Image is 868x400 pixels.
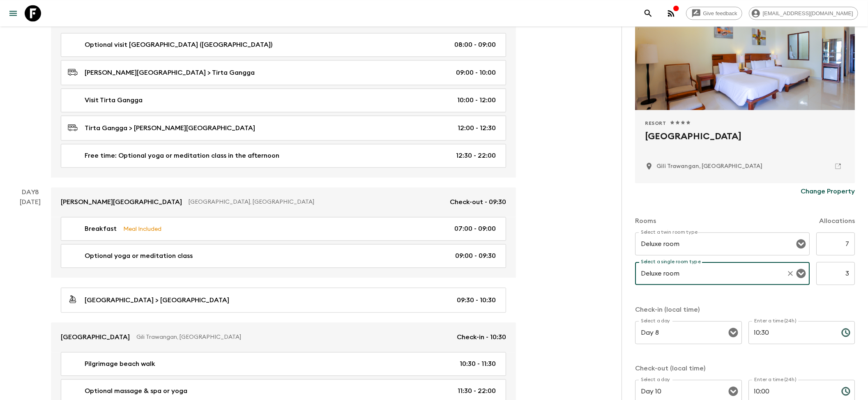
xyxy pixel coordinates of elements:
[85,40,272,50] p: Optional visit [GEOGRAPHIC_DATA] ([GEOGRAPHIC_DATA])
[455,251,496,261] p: 09:00 - 09:30
[51,322,516,352] a: [GEOGRAPHIC_DATA]Gili Trawangan, [GEOGRAPHIC_DATA]Check-in - 10:30
[699,10,742,16] span: Give feedback
[754,317,797,324] label: Enter a time (24h)
[450,197,506,207] p: Check-out - 09:30
[754,376,797,383] label: Enter a time (24h)
[801,186,855,196] p: Change Property
[85,359,155,369] p: Pilgrimage beach walk
[85,224,117,234] p: Breakfast
[686,7,742,20] a: Give feedback
[645,130,845,156] h2: [GEOGRAPHIC_DATA]
[785,268,796,279] button: Clear
[136,333,450,341] p: Gili Trawangan, [GEOGRAPHIC_DATA]
[51,187,516,217] a: [PERSON_NAME][GEOGRAPHIC_DATA][GEOGRAPHIC_DATA], [GEOGRAPHIC_DATA]Check-out - 09:30
[838,324,854,341] button: Choose time, selected time is 10:30 AM
[728,327,739,338] button: Open
[61,352,506,376] a: Pilgrimage beach walk10:30 - 11:30
[454,40,496,50] p: 08:00 - 09:00
[758,10,858,16] span: [EMAIL_ADDRESS][DOMAIN_NAME]
[635,363,855,373] p: Check-out (local time)
[838,383,854,400] button: Choose time, selected time is 10:00 AM
[85,151,279,161] p: Free time: Optional yoga or meditation class in the afternoon
[61,217,506,241] a: BreakfastMeal Included07:00 - 09:00
[85,68,255,78] p: [PERSON_NAME][GEOGRAPHIC_DATA] > Tirta Gangga
[61,287,506,313] a: [GEOGRAPHIC_DATA] > [GEOGRAPHIC_DATA]09:30 - 10:30
[123,224,161,233] p: Meal Included
[635,216,656,226] p: Rooms
[458,386,496,396] p: 11:30 - 22:00
[85,386,187,396] p: Optional massage & spa or yoga
[85,123,255,133] p: Tirta Gangga > [PERSON_NAME][GEOGRAPHIC_DATA]
[460,359,496,369] p: 10:30 - 11:30
[61,115,506,140] a: Tirta Gangga > [PERSON_NAME][GEOGRAPHIC_DATA]12:00 - 12:30
[819,216,855,226] p: Allocations
[454,224,496,234] p: 07:00 - 09:00
[5,5,21,21] button: menu
[20,13,41,177] div: [DATE]
[635,3,855,110] div: Photo of Jambuluwuk Oceano Resort Gili Trawangan
[61,332,130,342] p: [GEOGRAPHIC_DATA]
[456,68,496,78] p: 09:00 - 10:00
[457,295,496,305] p: 09:30 - 10:30
[795,268,807,279] button: Open
[61,60,506,85] a: [PERSON_NAME][GEOGRAPHIC_DATA] > Tirta Gangga09:00 - 10:00
[641,229,698,236] label: Select a twin room type
[456,151,496,161] p: 12:30 - 22:00
[61,33,506,57] a: Optional visit [GEOGRAPHIC_DATA] ([GEOGRAPHIC_DATA])08:00 - 09:00
[85,251,193,261] p: Optional yoga or meditation class
[61,144,506,168] a: Free time: Optional yoga or meditation class in the afternoon12:30 - 22:00
[748,321,835,344] input: hh:mm
[85,295,229,305] p: [GEOGRAPHIC_DATA] > [GEOGRAPHIC_DATA]
[641,376,670,383] label: Select a day
[801,183,855,200] button: Change Property
[795,238,807,250] button: Open
[749,7,858,20] div: [EMAIL_ADDRESS][DOMAIN_NAME]
[61,244,506,268] a: Optional yoga or meditation class09:00 - 09:30
[10,187,51,197] p: Day 8
[61,197,182,207] p: [PERSON_NAME][GEOGRAPHIC_DATA]
[635,305,855,315] p: Check-in (local time)
[61,88,506,112] a: Visit Tirta Gangga10:00 - 12:00
[641,258,701,265] label: Select a single room type
[85,95,143,105] p: Visit Tirta Gangga
[728,386,739,397] button: Open
[189,198,443,206] p: [GEOGRAPHIC_DATA], [GEOGRAPHIC_DATA]
[640,5,656,21] button: search adventures
[645,120,666,126] span: Resort
[457,95,496,105] p: 10:00 - 12:00
[457,332,506,342] p: Check-in - 10:30
[458,123,496,133] p: 12:00 - 12:30
[641,317,670,324] label: Select a day
[656,162,762,170] p: Gili Trawangan, Indonesia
